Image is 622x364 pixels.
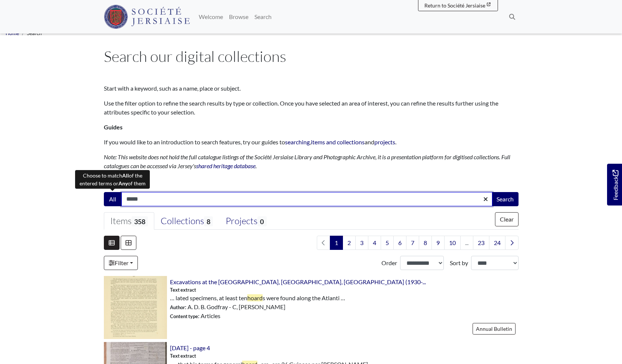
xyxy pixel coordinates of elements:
[226,216,266,227] div: Projects
[257,216,266,226] span: 0
[204,216,213,226] span: 8
[170,352,196,360] span: Text extract
[311,138,365,145] a: items and collections
[611,170,620,200] span: Feedback
[170,311,220,320] span: : Articles
[393,236,406,250] a: Goto page 6
[104,153,510,169] em: Note: This website does not hold the full catalogue listings of the Société Jersiaise Library and...
[431,236,445,250] a: Goto page 9
[161,216,213,227] div: Collections
[247,294,263,301] span: hoard
[251,9,275,24] a: Search
[424,2,485,9] span: Return to Société Jersiaise
[505,236,519,250] a: Next page
[104,3,190,31] a: Société Jersiaise logo
[495,212,519,226] button: Clear
[196,9,226,24] a: Welcome
[368,236,381,250] a: Goto page 4
[489,236,505,250] a: Goto page 24
[330,236,343,250] span: Goto page 1
[381,258,397,267] label: Order
[170,286,196,294] span: Text extract
[374,138,395,145] a: projects
[473,236,489,250] a: Goto page 23
[226,9,251,24] a: Browse
[118,180,128,186] strong: Any
[170,304,185,310] span: Author
[170,344,210,351] a: [DATE] - page 4
[196,162,256,169] a: shared heritage database
[381,236,394,250] a: Goto page 5
[104,138,519,147] p: If you would like to an introduction to search features, try our guides to , and .
[131,216,148,226] span: 358
[444,236,461,250] a: Goto page 10
[355,236,368,250] a: Goto page 3
[104,276,167,339] img: Excavations at the Pinnacle, Parish of St Ouen, Jersey (1930-1936) (part II) - page 35
[419,236,432,250] a: Goto page 8
[110,216,148,227] div: Items
[285,138,310,145] a: searching
[492,192,519,206] button: Search
[104,256,138,270] a: Filter
[104,47,519,65] h1: Search our digital collections
[104,192,122,206] button: All
[450,258,468,267] label: Sort by
[607,164,622,205] a: Would you like to provide feedback?
[122,172,129,179] strong: All
[473,323,516,335] a: Annual Bulletin
[406,236,419,250] a: Goto page 7
[170,313,198,319] span: Content type
[170,294,345,302] span: … lated specimens, at least ten s were found along the Atlanti …
[104,99,519,117] p: Use the filter option to refine the search results by type or collection. Once you have selected ...
[170,278,426,285] a: Excavations at the [GEOGRAPHIC_DATA], [GEOGRAPHIC_DATA], [GEOGRAPHIC_DATA] (1930-...
[317,236,330,250] li: Previous page
[121,192,492,206] input: Enter one or more search terms...
[104,123,123,131] strong: Guides
[104,5,190,29] img: Société Jersiaise
[75,170,150,189] div: Choose to match of the entered terms or of them
[104,84,519,93] p: Start with a keyword, such as a name, place or subject.
[314,236,519,250] nav: pagination
[170,302,285,311] span: : A. D. B. Godfray - C, [PERSON_NAME]
[343,236,356,250] a: Goto page 2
